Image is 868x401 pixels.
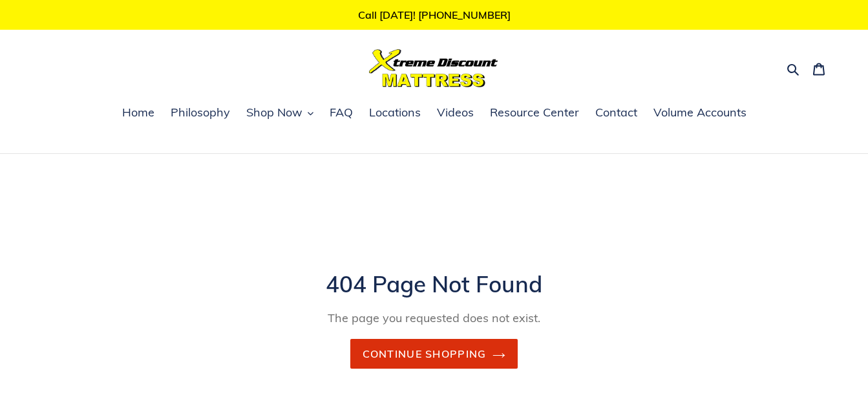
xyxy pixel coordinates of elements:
[363,103,427,123] a: Locations
[122,105,154,120] span: Home
[647,103,753,123] a: Volume Accounts
[116,103,161,123] a: Home
[437,105,474,120] span: Videos
[589,103,644,123] a: Contact
[118,270,751,298] h1: 404 Page Not Found
[164,103,237,123] a: Philosophy
[653,105,746,120] span: Volume Accounts
[240,103,320,123] button: Shop Now
[369,49,498,87] img: Xtreme Discount Mattress
[430,103,480,123] a: Videos
[490,105,579,120] span: Resource Center
[483,103,586,123] a: Resource Center
[595,105,637,120] span: Contact
[171,105,230,120] span: Philosophy
[246,105,302,120] span: Shop Now
[369,105,421,120] span: Locations
[118,309,751,327] p: The page you requested does not exist.
[323,103,359,123] a: FAQ
[330,105,353,120] span: FAQ
[350,339,518,369] a: Continue shopping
